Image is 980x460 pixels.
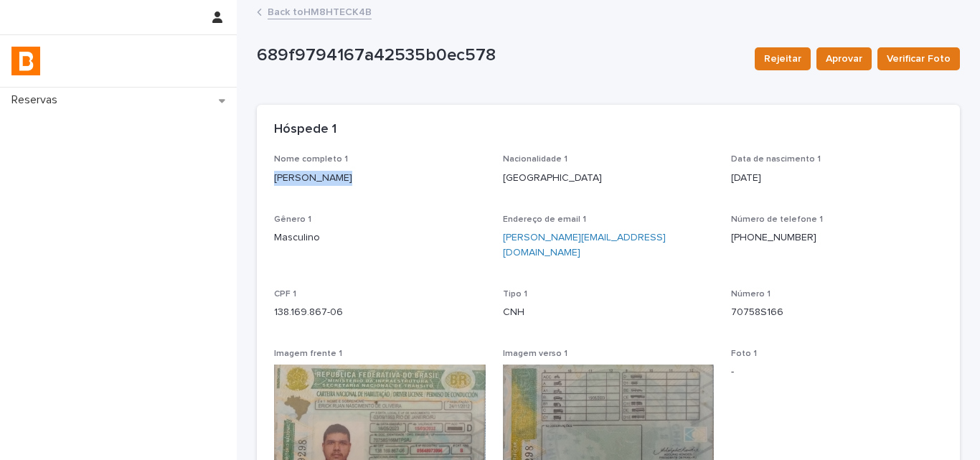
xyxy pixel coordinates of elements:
[503,233,666,258] a: [PERSON_NAME][EMAIL_ADDRESS][DOMAIN_NAME]
[887,52,951,66] span: Verificar Foto
[274,230,486,245] p: Masculino
[274,155,348,164] span: Nome completo 1
[503,155,567,164] span: Nacionalidade 1
[731,305,943,320] p: 70758S166
[731,155,821,164] span: Data de nascimento 1
[274,349,342,358] span: Imagem frente 1
[503,290,527,299] span: Tipo 1
[764,52,801,66] span: Rejeitar
[731,290,771,299] span: Número 1
[274,305,486,320] p: 138.169.867-06
[6,93,69,107] p: Reservas
[11,47,40,75] img: zVaNuJHRTjyIjT5M9Xd5
[731,349,757,358] span: Foto 1
[826,52,862,66] span: Aprovar
[755,47,811,70] button: Rejeitar
[731,215,823,224] span: Número de telefone 1
[274,171,486,186] p: [PERSON_NAME]
[731,233,816,243] a: [PHONE_NUMBER]
[268,3,372,19] a: Back toHM8HTECK4B
[503,305,715,320] p: CNH
[731,171,943,186] p: [DATE]
[257,45,743,66] p: 689f9794167a42535b0ec578
[503,171,715,186] p: [GEOGRAPHIC_DATA]
[274,215,311,224] span: Gênero 1
[274,290,296,299] span: CPF 1
[816,47,872,70] button: Aprovar
[503,349,567,358] span: Imagem verso 1
[731,365,943,380] p: -
[503,215,586,224] span: Endereço de email 1
[274,122,336,138] h2: Hóspede 1
[877,47,960,70] button: Verificar Foto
